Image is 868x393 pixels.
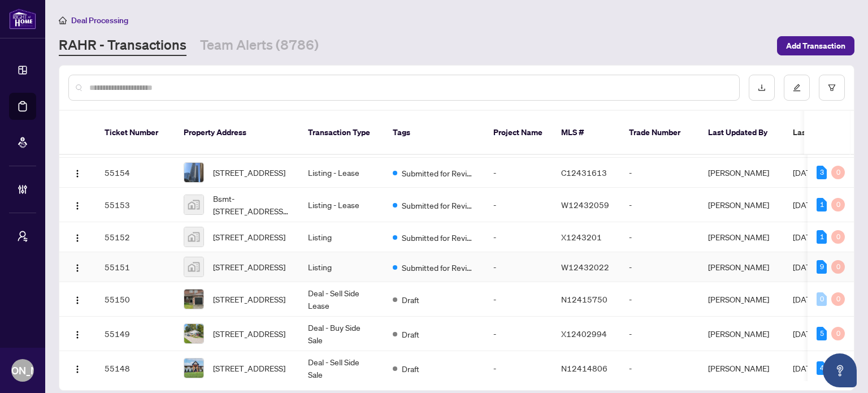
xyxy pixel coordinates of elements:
button: Logo [68,228,86,246]
span: [DATE] [793,294,818,304]
span: Draft [402,293,419,306]
span: Bsmt-[STREET_ADDRESS][PERSON_NAME] [213,192,290,217]
td: - [484,222,552,252]
div: 5 [817,327,827,340]
div: 0 [831,166,845,179]
button: Logo [68,325,86,343]
img: Logo [73,169,82,178]
span: [DATE] [793,167,818,178]
img: Logo [73,201,82,210]
button: edit [784,75,810,101]
button: Logo [68,258,86,276]
span: [STREET_ADDRESS] [213,293,285,305]
span: X1243201 [561,232,602,242]
td: [PERSON_NAME] [699,317,784,351]
span: download [758,84,766,92]
span: [DATE] [793,232,818,242]
td: Listing [299,222,384,252]
div: 1 [817,198,827,211]
td: 55151 [96,252,175,282]
th: MLS # [552,111,620,155]
td: - [620,317,699,351]
td: - [620,222,699,252]
td: [PERSON_NAME] [699,188,784,222]
div: 0 [831,230,845,244]
span: Submitted for Review [402,199,475,211]
td: Deal - Buy Side Sale [299,317,384,351]
td: 55149 [96,317,175,351]
td: [PERSON_NAME] [699,222,784,252]
td: - [620,351,699,386]
span: filter [828,84,836,92]
button: Logo [68,163,86,182]
span: Add Transaction [786,37,845,55]
button: Logo [68,290,86,308]
img: thumbnail-img [184,163,203,182]
span: Submitted for Review [402,167,475,179]
td: Listing [299,252,384,282]
th: Trade Number [620,111,699,155]
td: Deal - Sell Side Lease [299,282,384,317]
span: user-switch [17,231,28,242]
span: [STREET_ADDRESS] [213,362,285,374]
span: [STREET_ADDRESS] [213,261,285,273]
td: 55152 [96,222,175,252]
span: Draft [402,362,419,375]
button: filter [819,75,845,101]
img: logo [9,8,36,29]
td: [PERSON_NAME] [699,351,784,386]
span: edit [793,84,801,92]
img: thumbnail-img [184,359,203,378]
td: Listing - Lease [299,188,384,222]
th: Last Updated By [699,111,784,155]
td: [PERSON_NAME] [699,252,784,282]
td: - [620,188,699,222]
img: Logo [73,296,82,305]
img: thumbnail-img [184,257,203,277]
button: Add Transaction [777,36,854,55]
span: W12432059 [561,200,609,210]
td: 55150 [96,282,175,317]
img: thumbnail-img [184,324,203,343]
button: Logo [68,196,86,214]
span: Draft [402,328,419,340]
img: Logo [73,330,82,339]
span: N12415750 [561,294,607,304]
td: - [620,282,699,317]
div: 0 [831,260,845,274]
span: [STREET_ADDRESS] [213,327,285,340]
td: Deal - Sell Side Sale [299,351,384,386]
div: 0 [831,198,845,211]
td: - [484,317,552,351]
button: Open asap [823,353,857,387]
div: 3 [817,166,827,179]
span: Last Modified Date [793,126,862,139]
td: - [484,158,552,188]
td: - [620,252,699,282]
span: Submitted for Review [402,261,475,274]
span: Deal Processing [71,15,128,25]
div: 0 [831,327,845,340]
img: thumbnail-img [184,195,203,214]
span: [STREET_ADDRESS] [213,231,285,243]
a: Team Alerts (8786) [200,36,319,56]
span: [DATE] [793,363,818,373]
td: [PERSON_NAME] [699,282,784,317]
td: 55154 [96,158,175,188]
td: - [620,158,699,188]
span: [DATE] [793,262,818,272]
img: thumbnail-img [184,227,203,247]
th: Property Address [175,111,299,155]
td: - [484,188,552,222]
div: 0 [831,292,845,306]
th: Project Name [484,111,552,155]
div: 0 [817,292,827,306]
img: Logo [73,264,82,273]
td: - [484,351,552,386]
td: [PERSON_NAME] [699,158,784,188]
div: 4 [817,361,827,375]
div: 1 [817,230,827,244]
img: Logo [73,365,82,374]
td: 55148 [96,351,175,386]
th: Transaction Type [299,111,384,155]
